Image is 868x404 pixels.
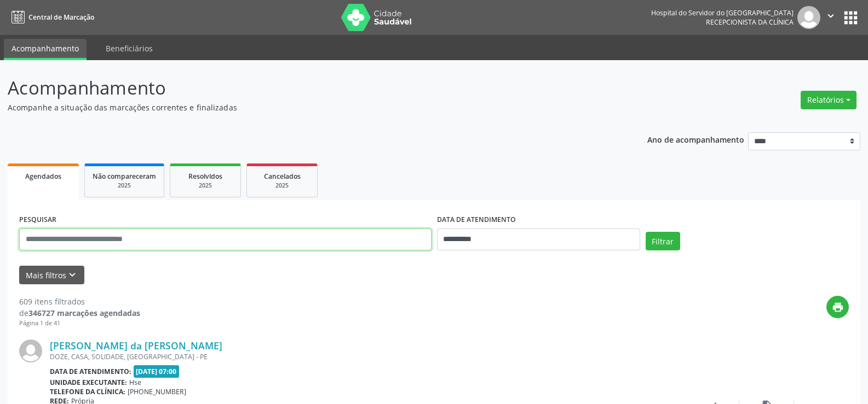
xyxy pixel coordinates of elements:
div: Hospital do Servidor do [GEOGRAPHIC_DATA] [651,8,794,17]
img: img [797,6,820,29]
i: keyboard_arrow_down [66,269,78,281]
span: Não compareceram [93,172,156,181]
i: print [832,301,844,313]
label: DATA DE ATENDIMENTO [437,212,516,229]
span: Cancelados [264,172,301,181]
p: Acompanhamento [8,74,605,102]
a: Acompanhamento [4,39,87,60]
p: Acompanhe a situação das marcações correntes e finalizadas [8,102,605,113]
p: Ano de acompanhamento [647,132,744,146]
span: [PHONE_NUMBER] [128,387,186,396]
span: Central de Marcação [28,13,94,22]
div: de [19,307,140,319]
b: Unidade executante: [50,378,127,387]
label: PESQUISAR [19,212,56,229]
div: Página 1 de 41 [19,319,140,328]
span: [DATE] 07:00 [134,365,180,378]
div: 2025 [255,181,309,190]
button:  [820,6,841,29]
b: Telefone da clínica: [50,387,125,396]
div: 2025 [178,181,233,190]
a: Beneficiários [98,39,160,58]
a: Central de Marcação [8,8,94,26]
div: 609 itens filtrados [19,296,140,307]
button: apps [841,8,860,27]
strong: 346727 marcações agendadas [28,308,140,318]
a: [PERSON_NAME] da [PERSON_NAME] [50,339,222,352]
button: Mais filtroskeyboard_arrow_down [19,266,84,285]
img: img [19,339,42,362]
div: 2025 [93,181,156,190]
button: Filtrar [646,232,680,250]
div: DOZE, CASA, SOLIDADE, [GEOGRAPHIC_DATA] - PE [50,352,685,361]
i:  [825,10,837,22]
span: Resolvidos [188,172,222,181]
span: Agendados [25,172,61,181]
span: Hse [129,378,141,387]
span: Recepcionista da clínica [706,17,794,27]
button: Relatórios [801,91,856,109]
b: Data de atendimento: [50,367,131,376]
button: print [826,296,849,318]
